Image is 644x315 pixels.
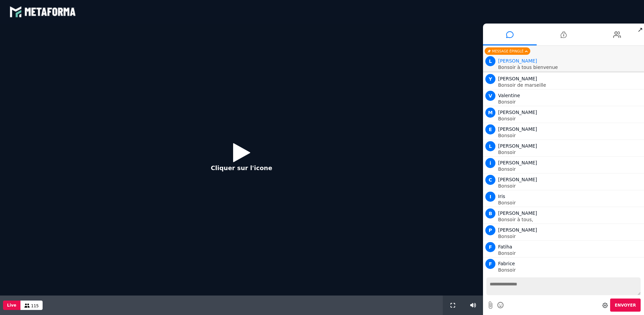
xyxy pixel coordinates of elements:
[485,56,495,66] span: L
[610,299,641,312] button: Envoyer
[498,143,537,149] span: [PERSON_NAME]
[615,303,636,308] span: Envoyer
[498,200,642,205] p: Bonsoir
[498,210,537,216] span: [PERSON_NAME]
[498,83,642,87] p: Bonsoir de marseille
[498,251,642,255] p: Bonsoir
[31,304,39,308] span: 115
[485,259,495,269] span: F
[498,65,642,70] p: Bonsoir à tous bienvenue
[498,76,537,81] span: [PERSON_NAME]
[204,138,279,181] button: Cliquer sur l'icone
[498,167,642,171] p: Bonsoir
[498,261,515,266] span: Fabrice
[498,110,537,115] span: [PERSON_NAME]
[636,24,644,36] span: ↗
[498,116,642,121] p: Bonsoir
[211,163,272,172] p: Cliquer sur l'icone
[498,100,642,104] p: Bonsoir
[498,177,537,182] span: [PERSON_NAME]
[485,124,495,134] span: E
[485,141,495,151] span: L
[485,74,495,84] span: Y
[498,227,537,233] span: [PERSON_NAME]
[498,217,642,222] p: Bonsoir à tous,
[485,225,495,235] span: P
[3,301,20,310] button: Live
[498,184,642,188] p: Bonsoir
[498,150,642,155] p: Bonsoir
[485,47,530,55] div: Message épinglé
[485,192,495,202] span: I
[498,160,537,165] span: [PERSON_NAME]
[485,175,495,185] span: C
[485,108,495,118] span: M
[498,133,642,138] p: Bonsoir
[498,194,505,199] span: Iris
[498,234,642,239] p: Bonsoir
[498,93,520,98] span: Valentine
[498,58,537,64] span: Animateur
[485,91,495,101] span: V
[485,208,495,219] span: B
[485,242,495,252] span: F
[485,158,495,168] span: i
[498,244,512,249] span: Fatiha
[498,268,642,272] p: Bonsoir
[498,126,537,132] span: [PERSON_NAME]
